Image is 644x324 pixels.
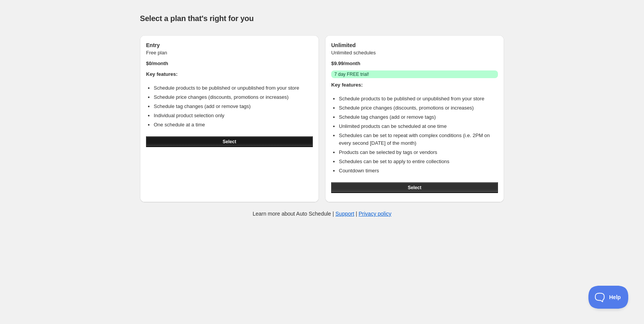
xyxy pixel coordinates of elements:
[154,121,313,129] li: One schedule at a time
[359,211,392,217] a: Privacy policy
[146,136,313,147] button: Select
[331,41,498,49] h3: Unlimited
[154,103,313,110] li: Schedule tag changes (add or remove tags)
[408,185,421,191] span: Select
[339,123,498,130] li: Unlimited products can be scheduled at one time
[146,70,313,78] h4: Key features:
[339,167,498,175] li: Countdown timers
[331,81,498,89] h4: Key features:
[146,60,313,67] p: $ 0 /month
[339,158,498,165] li: Schedules can be set to apply to entire collections
[334,71,369,77] span: 7 day FREE trial!
[339,104,498,112] li: Schedule price changes (discounts, promotions or increases)
[223,139,236,145] span: Select
[154,112,313,119] li: Individual product selection only
[146,41,313,49] h3: Entry
[339,149,498,156] li: Products can be selected by tags or vendors
[331,49,498,57] p: Unlimited schedules
[339,95,498,103] li: Schedule products to be published or unpublished from your store
[335,211,354,217] a: Support
[146,49,313,57] p: Free plan
[140,14,504,23] h1: Select a plan that's right for you
[339,132,498,147] li: Schedules can be set to repeat with complex conditions (i.e. 2PM on every second [DATE] of the mo...
[331,60,498,67] p: $ 9.99 /month
[331,182,498,193] button: Select
[253,210,391,218] p: Learn more about Auto Schedule | |
[154,84,313,92] li: Schedule products to be published or unpublished from your store
[154,93,313,101] li: Schedule price changes (discounts, promotions or increases)
[339,113,498,121] li: Schedule tag changes (add or remove tags)
[588,286,629,309] iframe: Toggle Customer Support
